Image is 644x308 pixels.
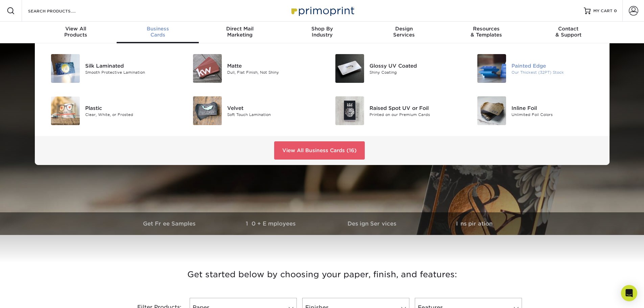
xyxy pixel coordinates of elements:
img: Plastic Business Cards [51,96,80,125]
span: Resources [445,26,527,32]
span: View All [35,26,117,32]
a: Inline Foil Business Cards Inline Foil Unlimited Foil Colors [469,94,601,128]
img: Raised Spot UV or Foil Business Cards [335,96,364,125]
a: View AllProducts [35,22,117,43]
a: BusinessCards [117,22,199,43]
div: Cards [117,26,199,38]
img: Primoprint [288,3,356,18]
div: Our Thickest (32PT) Stock [511,69,601,75]
div: Velvet [227,104,317,112]
img: Painted Edge Business Cards [477,54,506,83]
input: SEARCH PRODUCTS..... [27,7,93,15]
a: Contact& Support [527,22,610,43]
img: Matte Business Cards [193,54,222,83]
a: DesignServices [363,22,445,43]
div: Products [35,26,117,38]
a: View All Business Cards (16) [274,141,365,160]
span: Design [363,26,445,32]
div: Smooth Protective Lamination [85,69,175,75]
img: Silk Laminated Business Cards [51,54,80,83]
a: Direct MailMarketing [199,22,281,43]
a: Glossy UV Coated Business Cards Glossy UV Coated Shiny Coating [327,51,459,86]
span: MY CART [593,8,613,14]
a: Raised Spot UV or Foil Business Cards Raised Spot UV or Foil Printed on our Premium Cards [327,94,459,128]
div: Painted Edge [511,62,601,69]
div: Services [363,26,445,38]
div: & Support [527,26,610,38]
div: Soft Touch Lamination [227,112,317,117]
img: Velvet Business Cards [193,96,222,125]
span: Contact [527,26,610,32]
div: & Templates [445,26,527,38]
div: Raised Spot UV or Foil [369,104,459,112]
div: Unlimited Foil Colors [511,112,601,117]
span: 0 [614,8,617,13]
a: Matte Business Cards Matte Dull, Flat Finish, Not Shiny [185,51,317,86]
img: Inline Foil Business Cards [477,96,506,125]
div: Glossy UV Coated [369,62,459,69]
span: Business [117,26,199,32]
a: Silk Laminated Business Cards Silk Laminated Smooth Protective Lamination [43,51,175,86]
h3: Get started below by choosing your paper, finish, and features: [124,259,520,290]
a: Resources& Templates [445,22,527,43]
a: Shop ByIndustry [281,22,363,43]
a: Plastic Business Cards Plastic Clear, White, or Frosted [43,94,175,128]
div: Silk Laminated [85,62,175,69]
img: Glossy UV Coated Business Cards [335,54,364,83]
div: Open Intercom Messenger [621,285,637,301]
div: Clear, White, or Frosted [85,112,175,117]
div: Marketing [199,26,281,38]
div: Plastic [85,104,175,112]
div: Industry [281,26,363,38]
div: Dull, Flat Finish, Not Shiny [227,69,317,75]
a: Painted Edge Business Cards Painted Edge Our Thickest (32PT) Stock [469,51,601,86]
div: Shiny Coating [369,69,459,75]
div: Inline Foil [511,104,601,112]
a: Velvet Business Cards Velvet Soft Touch Lamination [185,94,317,128]
div: Matte [227,62,317,69]
span: Shop By [281,26,363,32]
div: Printed on our Premium Cards [369,112,459,117]
span: Direct Mail [199,26,281,32]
